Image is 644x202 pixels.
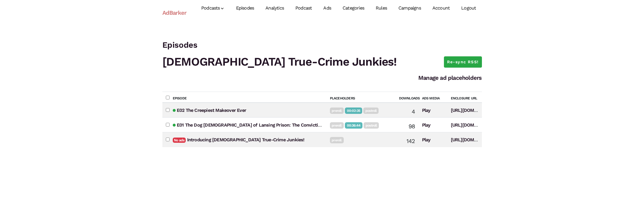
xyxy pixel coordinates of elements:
[326,92,396,102] th: Placeholders
[177,122,401,128] a: E01 The Dog [DEMOGRAPHIC_DATA] of Lansing Prison: The Conviction and Redemption of [PERSON_NAME]
[177,108,246,113] a: E02 The Creepiest Makeover Ever
[173,124,176,127] span: Running Ads
[451,122,618,128] a: [URL][DOMAIN_NAME][DOMAIN_NAME][DOMAIN_NAME][DEMOGRAPHIC_DATA]
[412,108,415,115] span: Downloads with ads: 0
[444,56,482,68] a: Re-sync RSS!
[422,122,431,128] a: Play
[162,53,482,70] h1: [DEMOGRAPHIC_DATA] True-Crime Junkies!
[330,108,344,114] a: preroll
[187,137,305,142] a: Introducing [DEMOGRAPHIC_DATA] True-Crime Junkies!
[419,92,447,102] th: Ads Media
[345,108,362,114] a: 00:02:35
[173,138,186,143] span: No ads
[406,138,415,144] span: Downloads with ads: 0
[173,109,176,112] span: Running Ads
[422,137,431,142] a: Play
[162,39,482,51] h3: Episodes
[162,6,187,19] a: AdBarker
[422,108,431,113] a: Play
[418,74,482,81] a: Manage ad placeholders
[345,122,362,129] a: 00:36:44
[396,92,419,102] th: Downloads
[451,108,569,113] a: [URL][DOMAIN_NAME][DOMAIN_NAME][DOMAIN_NAME]
[363,108,379,114] a: postroll
[447,92,482,102] th: Enclosure URL
[451,137,569,142] a: [URL][DOMAIN_NAME][DOMAIN_NAME][DOMAIN_NAME]
[330,122,344,129] a: preroll
[364,122,379,129] a: postroll
[409,123,415,130] span: Downloads with ads: 95
[330,137,344,143] a: preroll
[169,92,326,102] th: Episode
